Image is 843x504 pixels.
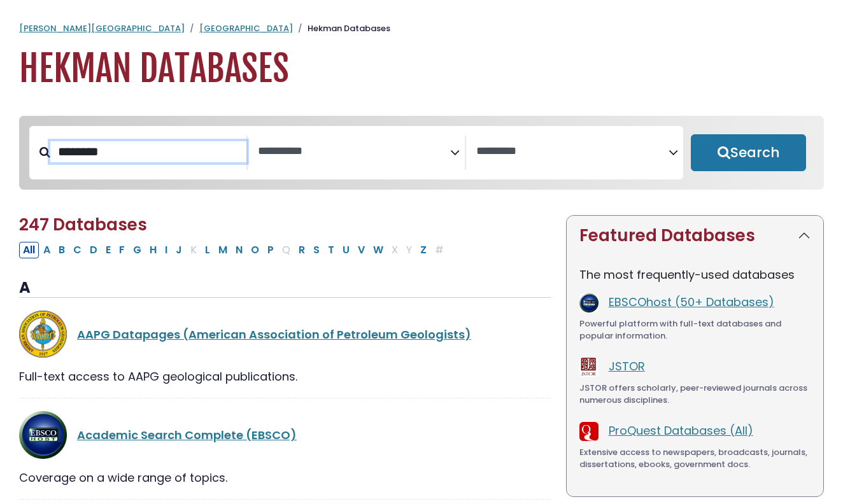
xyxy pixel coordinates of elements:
[201,242,214,258] button: Filter Results L
[161,242,171,258] button: Filter Results I
[69,242,85,258] button: Filter Results C
[609,423,753,438] a: ProQuest Databases (All)
[579,266,811,283] p: The most frequently-used databases
[19,242,39,258] button: All
[293,22,390,35] li: Hekman Databases
[55,242,69,258] button: Filter Results B
[19,22,185,34] a: [PERSON_NAME][GEOGRAPHIC_DATA]
[39,242,54,258] button: Filter Results A
[19,368,551,385] div: Full-text access to AAPG geological publications.
[579,318,811,342] div: Powerful platform with full-text databases and popular information.
[264,242,278,258] button: Filter Results P
[567,216,823,256] button: Featured Databases
[50,141,246,162] input: Search database by title or keyword
[146,242,160,258] button: Filter Results H
[77,326,471,342] a: AAPG Datapages (American Association of Petroleum Geologists)
[115,242,129,258] button: Filter Results F
[86,242,101,258] button: Filter Results D
[102,242,115,258] button: Filter Results E
[309,242,323,258] button: Filter Results S
[339,242,353,258] button: Filter Results U
[19,279,551,298] h3: A
[19,22,824,35] nav: breadcrumb
[416,242,430,258] button: Filter Results Z
[19,241,449,257] div: Alpha-list to filter by first letter of database name
[19,116,824,190] nav: Search filters
[354,242,369,258] button: Filter Results V
[19,213,147,236] span: 247 Databases
[295,242,309,258] button: Filter Results R
[579,446,811,471] div: Extensive access to newspapers, broadcasts, journals, dissertations, ebooks, government docs.
[247,242,263,258] button: Filter Results O
[172,242,186,258] button: Filter Results J
[215,242,231,258] button: Filter Results M
[129,242,145,258] button: Filter Results G
[324,242,338,258] button: Filter Results T
[19,469,551,486] div: Coverage on a wide range of topics.
[691,134,806,171] button: Submit for Search Results
[609,358,645,374] a: JSTOR
[77,427,297,443] a: Academic Search Complete (EBSCO)
[579,382,811,407] div: JSTOR offers scholarly, peer-reviewed journals across numerous disciplines.
[476,145,669,158] textarea: Search
[232,242,246,258] button: Filter Results N
[609,294,774,310] a: EBSCOhost (50+ Databases)
[19,48,824,90] h1: Hekman Databases
[199,22,293,34] a: [GEOGRAPHIC_DATA]
[258,145,450,158] textarea: Search
[369,242,387,258] button: Filter Results W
